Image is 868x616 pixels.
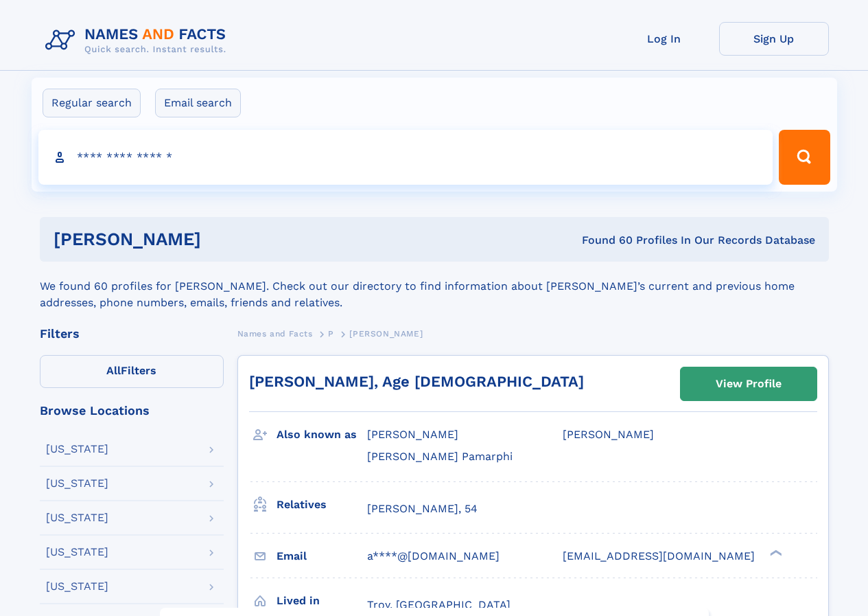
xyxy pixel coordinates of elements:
div: Found 60 Profiles In Our Records Database [391,233,815,248]
h3: Also known as [277,423,367,446]
a: Log In [609,22,719,56]
img: Logo Names and Facts [40,22,237,59]
div: [US_STATE] [46,444,108,455]
span: [PERSON_NAME] [563,428,654,441]
div: [US_STATE] [46,512,108,523]
div: Filters [40,328,224,340]
span: Troy, [GEOGRAPHIC_DATA] [367,598,511,611]
span: [EMAIL_ADDRESS][DOMAIN_NAME] [563,549,755,562]
label: Filters [40,355,224,388]
h3: Relatives [277,493,367,516]
input: search input [38,130,773,185]
h3: Lived in [277,589,367,613]
div: View Profile [716,368,782,400]
span: All [106,364,121,377]
button: Search Button [779,130,830,185]
a: [PERSON_NAME], Age [DEMOGRAPHIC_DATA] [249,373,584,390]
label: Email search [155,89,241,117]
span: [PERSON_NAME] Pamarphi [367,450,513,463]
div: [US_STATE] [46,581,108,592]
h1: [PERSON_NAME] [54,231,392,248]
a: Sign Up [719,22,829,56]
div: [US_STATE] [46,547,108,558]
div: We found 60 profiles for [PERSON_NAME]. Check out our directory to find information about [PERSON... [40,262,829,311]
a: P [328,325,334,342]
a: Names and Facts [237,325,313,342]
a: View Profile [681,367,817,400]
h3: Email [277,545,367,568]
div: ❯ [767,548,784,557]
span: [PERSON_NAME] [349,329,423,339]
span: [PERSON_NAME] [367,428,458,441]
label: Regular search [43,89,141,117]
span: P [328,329,334,339]
div: Browse Locations [40,404,224,417]
div: [US_STATE] [46,478,108,489]
a: [PERSON_NAME], 54 [367,501,478,516]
